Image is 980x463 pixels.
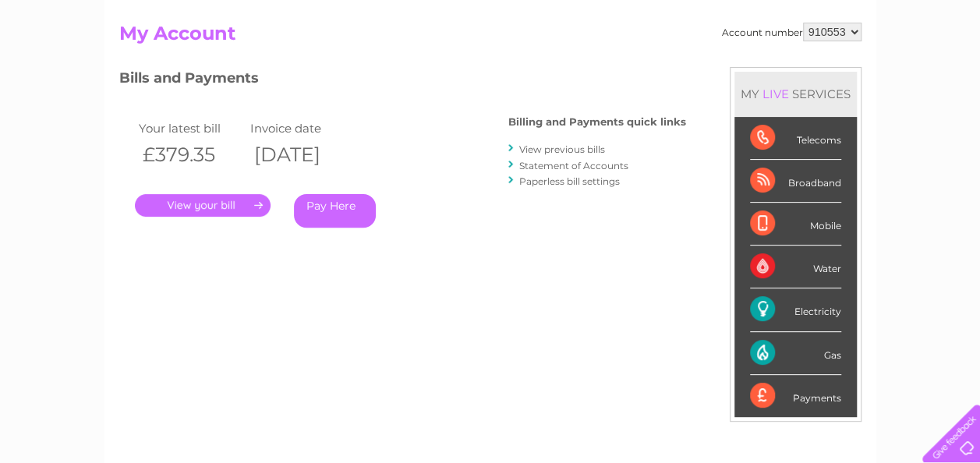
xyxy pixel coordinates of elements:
[844,66,867,78] a: Blog
[706,66,735,78] a: Water
[722,23,861,41] div: Account number
[745,66,779,78] a: Energy
[759,87,792,101] div: LIVE
[929,66,965,78] a: Log out
[122,9,859,76] div: Clear Business is a trading name of Verastar Limited (registered in [GEOGRAPHIC_DATA] No. 3667643...
[750,375,841,417] div: Payments
[686,8,794,27] a: 0333 014 3131
[135,194,271,217] a: .
[135,139,247,171] th: £379.35
[750,203,841,246] div: Mobile
[750,160,841,203] div: Broadband
[246,139,359,171] th: [DATE]
[750,117,841,160] div: Telecoms
[750,288,841,331] div: Electricity
[119,23,861,52] h2: My Account
[519,143,605,155] a: View previous bills
[119,67,686,94] h3: Bills and Payments
[34,41,114,88] img: logo.png
[876,66,915,78] a: Contact
[519,160,628,171] a: Statement of Accounts
[508,116,686,128] h4: Billing and Payments quick links
[750,332,841,375] div: Gas
[519,175,620,187] a: Paperless bill settings
[734,72,857,116] div: MY SERVICES
[750,246,841,288] div: Water
[246,118,359,139] td: Invoice date
[294,194,376,228] a: Pay Here
[135,118,247,139] td: Your latest bill
[788,66,835,78] a: Telecoms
